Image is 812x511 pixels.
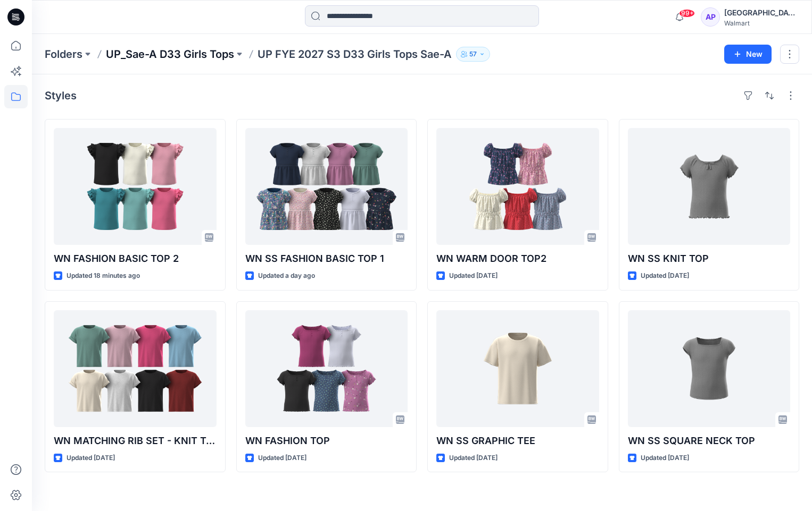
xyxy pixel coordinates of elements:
[724,19,799,27] div: Walmart
[641,453,689,464] p: Updated [DATE]
[67,270,140,282] p: Updated 18 minutes ago
[54,310,217,427] a: WN MATCHING RIB SET - KNIT TOP (OLX)
[679,9,695,18] span: 99+
[436,433,599,448] p: WN SS GRAPHIC TEE
[449,270,498,282] p: Updated [DATE]
[245,310,408,427] a: WN FASHION TOP
[436,310,599,427] a: WN SS GRAPHIC TEE
[54,251,217,266] p: WN FASHION BASIC TOP 2
[258,453,306,464] p: Updated [DATE]
[724,6,799,19] div: [GEOGRAPHIC_DATA]
[436,128,599,245] a: WN WARM DOOR TOP2
[106,47,234,62] a: UP_Sae-A D33 Girls Tops
[628,251,791,266] p: WN SS KNIT TOP
[54,433,217,448] p: WN MATCHING RIB SET - KNIT TOP (OLX)
[628,433,791,448] p: WN SS SQUARE NECK TOP
[469,48,477,60] p: 57
[641,270,689,282] p: Updated [DATE]
[701,7,720,27] div: AP
[245,433,408,448] p: WN FASHION TOP
[245,128,408,245] a: WN SS FASHION BASIC TOP 1
[245,251,408,266] p: WN SS FASHION BASIC TOP 1
[456,47,490,62] button: 57
[724,45,772,64] button: New
[628,310,791,427] a: WN SS SQUARE NECK TOP
[436,251,599,266] p: WN WARM DOOR TOP2
[258,270,315,282] p: Updated a day ago
[258,47,452,62] p: UP FYE 2027 S3 D33 Girls Tops Sae-A
[45,89,77,102] h4: Styles
[628,128,791,245] a: WN SS KNIT TOP
[67,453,115,464] p: Updated [DATE]
[45,47,82,62] a: Folders
[449,453,498,464] p: Updated [DATE]
[54,128,217,245] a: WN FASHION BASIC TOP 2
